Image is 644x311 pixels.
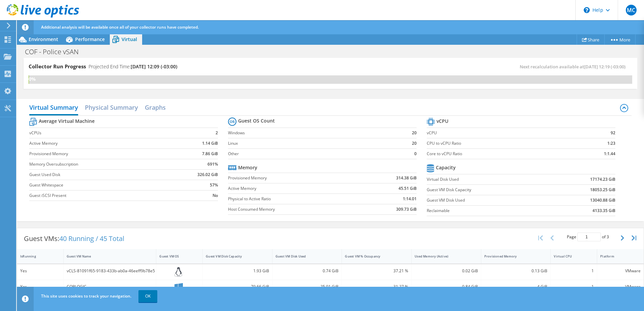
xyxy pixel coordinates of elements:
a: More [604,34,636,45]
b: vCPU [437,118,448,125]
div: Platform [600,254,633,258]
div: Guest VM % Occupancy [345,254,400,258]
span: Virtual [122,36,137,42]
div: 31.27 % [345,283,408,290]
div: 0.84 GiB [415,283,478,290]
label: Linux [228,140,399,147]
span: MC [626,5,637,15]
span: 40 Running / 45 Total [59,234,124,243]
b: Capacity [436,164,456,171]
label: Guest Used Disk [29,171,173,178]
b: 20 [412,140,417,147]
b: 7.86 GiB [202,150,218,157]
a: Share [577,34,605,45]
label: Core to vCPU Ratio [427,150,572,157]
b: 57% [210,182,218,188]
label: vCPU [427,130,572,136]
label: Guest iSCSI Present [29,192,173,199]
label: Other [228,150,399,157]
b: 2 [216,130,218,136]
div: COPLOGIC [67,283,153,290]
b: 18053.25 GiB [590,186,615,193]
div: Guest VM Disk Used [276,254,331,258]
b: 0 [414,150,417,157]
svg: \n [584,7,590,13]
b: 309.73 GiB [396,206,417,213]
label: Physical to Active Ratio [228,196,362,202]
div: Provisioned Memory [484,254,540,258]
div: VMware [600,267,641,275]
div: vCLS-81091f65-9183-433b-ab0a-46eeff9b78e5 [67,267,153,275]
div: 37.21 % [345,267,408,275]
div: 0.74 GiB [276,267,339,275]
span: Environment [29,36,58,42]
b: 691% [207,161,218,168]
label: CPU to vCPU Ratio [427,140,572,147]
b: 20 [412,130,417,136]
b: 92 [611,130,615,136]
b: 45.51 GiB [398,185,417,192]
div: 1 [554,283,594,290]
b: 17174.23 GiB [590,176,615,183]
div: 1.93 GiB [206,267,269,275]
label: Guest VM Disk Capacity [427,186,550,193]
label: Windows [228,130,399,136]
b: 1:23 [607,140,615,147]
div: 79.66 GiB [206,283,269,290]
div: Used Memory (Active) [415,254,470,258]
div: Yes [20,283,60,290]
span: Page of [567,233,609,241]
div: Guest VM Name [67,254,145,258]
h2: Graphs [145,101,166,114]
label: Host Consumed Memory [228,206,362,213]
div: Virtual CPU [554,254,586,258]
label: Reclaimable [427,207,550,214]
h2: Virtual Summary [29,101,78,115]
label: Guest Whitespace [29,182,173,188]
div: 0.13 GiB [484,267,548,275]
label: Memory Oversubscription [29,161,173,168]
label: Virtual Disk Used [427,176,550,183]
b: 1.14 GiB [202,140,218,147]
div: 25.01 GiB [276,283,339,290]
label: Active Memory [228,185,362,192]
span: [DATE] 12:09 (-03:00) [131,63,177,70]
div: 1 [554,267,594,275]
b: Average Virtual Machine [39,118,95,125]
b: 326.02 GiB [197,171,218,178]
div: 4 GiB [484,283,548,290]
b: 4133.35 GiB [592,207,615,214]
label: Active Memory [29,140,173,147]
label: Provisioned Memory [29,150,173,157]
b: Guest OS Count [238,117,275,124]
div: Yes [20,267,60,275]
b: Memory [238,164,257,171]
b: 13040.88 GiB [590,197,615,204]
div: VMware [600,283,641,290]
b: 1:1.44 [604,150,615,157]
span: [DATE] 12:19 (-03:00) [584,64,625,70]
input: jump to page [577,233,601,241]
span: Next recalculation available at [520,64,629,70]
h4: Projected End Time: [89,63,177,70]
span: Additional analysis will be available once all of your collector runs have completed. [41,24,199,30]
b: 1:14.01 [403,196,417,202]
div: Guest VM Disk Capacity [206,254,261,258]
div: Guest VM OS [159,254,191,258]
span: 3 [607,234,609,240]
a: OK [138,290,157,302]
div: IsRunning [20,254,52,258]
label: vCPUs [29,130,173,136]
label: Provisioned Memory [228,175,362,181]
span: Performance [75,36,105,42]
h1: COF - Police vSAN [22,48,89,56]
div: 0.02 GiB [415,267,478,275]
b: 314.38 GiB [396,175,417,181]
span: This site uses cookies to track your navigation. [41,293,131,299]
label: Guest VM Disk Used [427,197,550,204]
div: Guest VMs: [17,228,131,249]
h2: Physical Summary [85,101,138,114]
b: No [213,192,218,199]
